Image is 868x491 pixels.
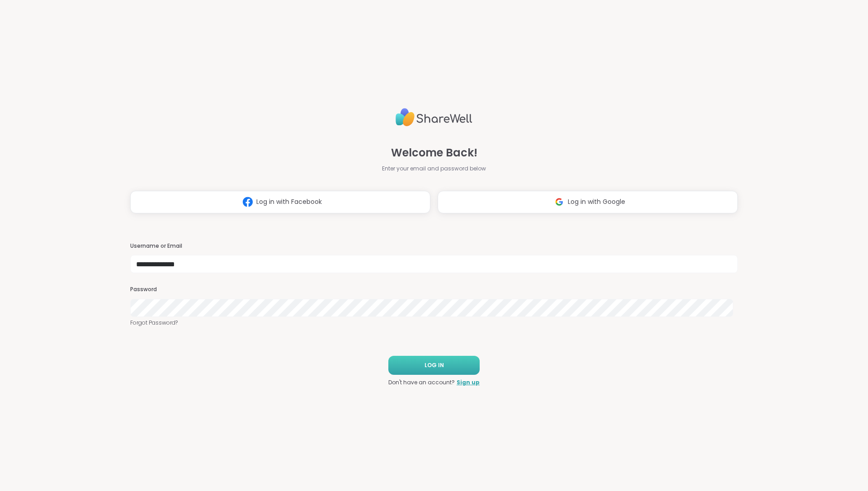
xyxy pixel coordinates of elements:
span: LOG IN [425,361,444,369]
span: Enter your email and password below [382,165,486,173]
a: Sign up [457,378,480,387]
span: Welcome Back! [391,145,477,161]
h3: Password [130,286,738,293]
h3: Username or Email [130,242,738,250]
img: ShareWell Logomark [551,194,568,210]
span: Log in with Facebook [256,197,322,207]
button: Log in with Facebook [130,191,430,213]
img: ShareWell Logomark [239,194,256,210]
button: LOG IN [388,356,480,375]
span: Don't have an account? [388,378,455,387]
img: ShareWell Logo [396,104,472,130]
a: Forgot Password? [130,319,738,327]
button: Log in with Google [438,191,738,213]
span: Log in with Google [568,197,625,207]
